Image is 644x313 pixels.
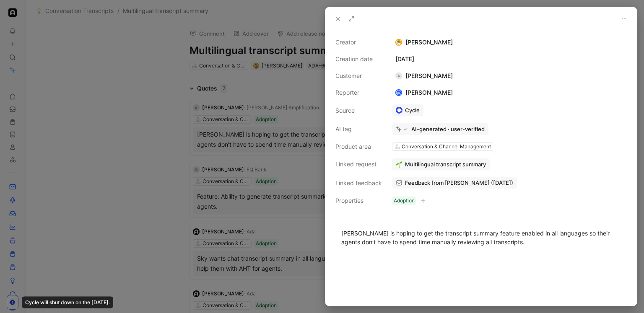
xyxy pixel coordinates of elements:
[22,297,113,308] div: Cycle will shut down on the [DATE].
[411,125,485,133] div: AI-generated · user-verified
[394,197,415,205] div: Adoption
[402,142,491,151] div: Conversation & Channel Management
[396,40,402,45] img: avatar
[335,54,382,64] div: Creation date
[405,160,486,168] span: Multilingual transcript summary
[335,178,382,188] div: Linked feedback
[392,54,627,64] div: [DATE]
[392,71,456,81] div: [PERSON_NAME]
[335,88,382,98] div: Reporter
[396,161,402,168] img: 🌱
[335,159,382,169] div: Linked request
[396,90,402,96] img: avatar
[335,106,382,116] div: Source
[405,179,513,186] span: Feedback from [PERSON_NAME] ([DATE])
[335,71,382,81] div: Customer
[335,37,382,47] div: Creator
[335,142,382,152] div: Product area
[335,124,382,134] div: AI tag
[335,196,382,206] div: Properties
[392,177,517,189] a: Feedback from [PERSON_NAME] ([DATE])
[392,37,627,47] div: [PERSON_NAME]
[392,88,456,98] div: [PERSON_NAME]
[341,229,621,246] div: [PERSON_NAME] is hoping to get the transcript summary feature enabled in all languages so their a...
[395,72,402,79] div: A
[392,104,423,116] a: Cycle
[392,158,490,170] button: 🌱Multilingual transcript summary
